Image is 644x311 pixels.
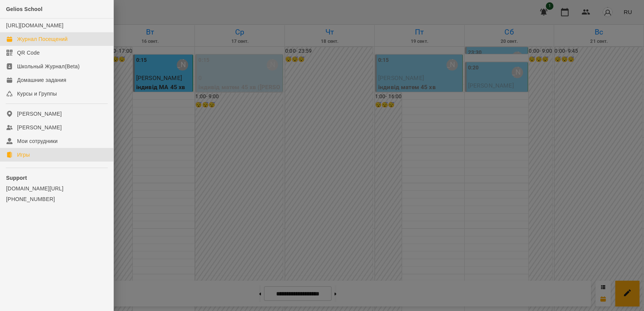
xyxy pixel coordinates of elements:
[17,49,40,57] div: QR Code
[17,137,58,145] div: Мои сотрудники
[17,35,68,43] div: Журнал Посещений
[17,110,62,118] div: [PERSON_NAME]
[6,174,107,182] p: Support
[6,6,42,12] span: Gelios School
[17,151,30,159] div: Игры
[17,76,66,84] div: Домашние задания
[6,185,107,192] a: [DOMAIN_NAME][URL]
[17,63,80,70] div: Школьный Журнал(Beta)
[17,90,57,97] div: Курсы и Группы
[17,124,62,131] div: [PERSON_NAME]
[6,22,63,28] a: [URL][DOMAIN_NAME]
[6,195,107,203] a: [PHONE_NUMBER]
